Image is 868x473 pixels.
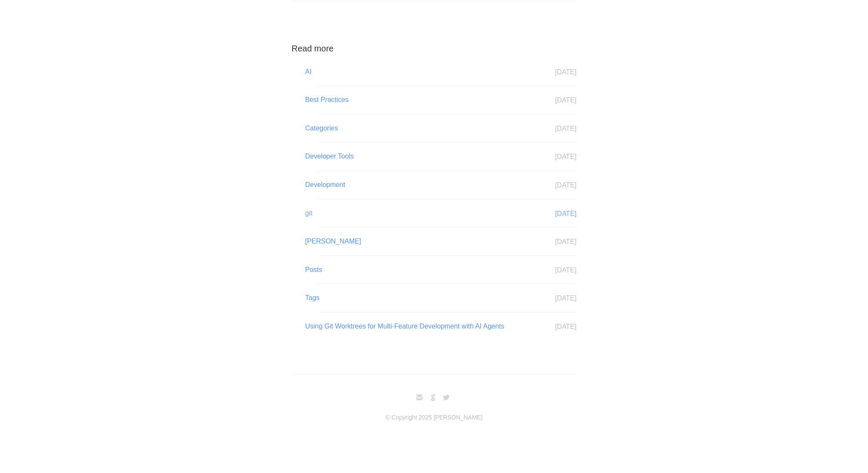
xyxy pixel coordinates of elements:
p: © Copyright 2025 [PERSON_NAME] [292,413,577,422]
a: Developer Tools[DATE] [319,151,577,162]
aside: [DATE] [569,208,576,219]
a: github [427,391,439,405]
a: Using Git Worktrees for Multi-Feature Development with AI Agents[DATE] [319,321,577,332]
h3: Read more [292,44,577,54]
a: Development[DATE] [319,179,577,190]
a: git[DATE] [319,208,577,219]
aside: [DATE] [569,265,576,276]
aside: [DATE] [569,180,576,191]
aside: [DATE] [569,95,576,106]
a: Best Practices[DATE] [319,94,577,105]
a: AI[DATE] [319,66,577,77]
aside: [DATE] [569,321,576,332]
a: [PERSON_NAME][DATE] [319,236,577,247]
a: Tags[DATE] [319,292,577,303]
aside: [DATE] [569,293,576,304]
a: email [414,391,425,405]
aside: [DATE] [569,236,576,247]
aside: [DATE] [569,67,576,78]
a: Categories[DATE] [319,123,577,134]
aside: [DATE] [569,151,576,162]
a: twitterbird [441,391,452,405]
a: Posts[DATE] [319,264,577,275]
aside: [DATE] [569,123,576,134]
